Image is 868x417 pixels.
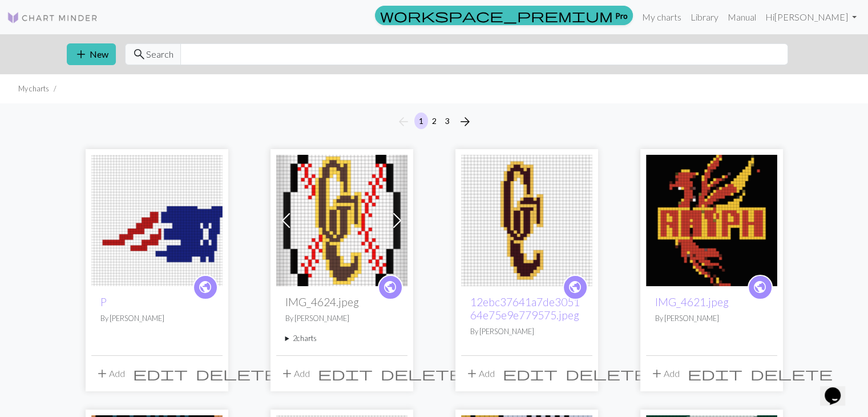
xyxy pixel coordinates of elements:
[427,113,441,129] button: 2
[646,155,777,286] img: IMG_4621.jpeg
[655,295,729,308] a: IMG_4621.jpeg
[91,363,129,384] button: Add
[132,46,146,62] span: search
[91,155,223,286] img: P
[470,295,580,322] a: 12ebc37641a7de305164e75e9e779575.jpeg
[470,326,583,337] p: By [PERSON_NAME]
[378,275,403,300] a: public
[568,276,582,299] i: public
[285,333,398,344] summary: 2charts
[655,313,768,324] p: By [PERSON_NAME]
[458,114,472,130] span: arrow_forward
[276,214,407,224] a: IMG_4624.jpeg
[314,363,377,384] button: Edit
[750,366,833,382] span: delete
[748,275,773,300] a: public
[383,276,397,299] i: public
[193,275,218,300] a: public
[381,366,463,382] span: delete
[375,6,633,25] a: Pro
[318,367,373,380] i: Edit
[276,363,314,384] button: Add
[820,371,857,406] iframe: chat widget
[753,278,767,296] span: public
[198,276,212,299] i: public
[74,46,88,62] span: add
[461,214,592,224] a: 12ebc37641a7de305164e75e9e779575.jpeg
[91,214,223,224] a: P
[100,313,213,324] p: By [PERSON_NAME]
[568,278,582,296] span: public
[686,6,723,29] a: Library
[198,278,212,296] span: public
[684,363,746,384] button: Edit
[7,11,98,25] img: Logo
[646,214,777,224] a: IMG_4621.jpeg
[562,363,652,384] button: Delete
[441,113,454,129] button: 3
[100,295,107,308] a: P
[377,363,467,384] button: Delete
[380,7,613,23] span: workspace_premium
[761,6,861,29] a: Hi[PERSON_NAME]
[688,366,742,382] span: edit
[318,366,373,382] span: edit
[753,276,767,299] i: public
[414,113,428,129] button: 1
[461,155,592,286] img: 12ebc37641a7de305164e75e9e779575.jpeg
[563,275,588,300] a: public
[67,43,116,65] button: New
[129,363,192,384] button: Edit
[646,363,684,384] button: Add
[95,366,109,382] span: add
[196,366,278,382] span: delete
[566,366,648,382] span: delete
[133,367,188,380] i: Edit
[192,363,282,384] button: Delete
[503,367,558,380] i: Edit
[383,278,397,296] span: public
[392,113,477,131] nav: Page navigation
[503,366,558,382] span: edit
[285,313,398,324] p: By [PERSON_NAME]
[133,366,188,382] span: edit
[688,367,742,380] i: Edit
[499,363,562,384] button: Edit
[650,366,664,382] span: add
[146,47,173,61] span: Search
[723,6,761,29] a: Manual
[276,155,407,286] img: IMG_4624.jpeg
[458,115,472,129] i: Next
[465,366,479,382] span: add
[454,113,477,131] button: Next
[280,366,294,382] span: add
[637,6,686,29] a: My charts
[18,83,49,94] li: My charts
[285,295,398,308] h2: IMG_4624.jpeg
[461,363,499,384] button: Add
[746,363,837,384] button: Delete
